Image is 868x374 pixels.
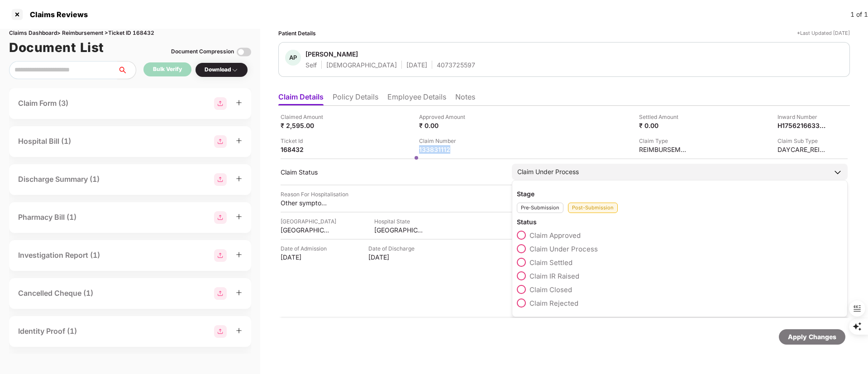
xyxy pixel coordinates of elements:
span: Claim Rejected [529,299,578,308]
div: Post-Submission [568,203,618,213]
span: Claim Approved [529,231,581,240]
div: Stage [517,189,843,198]
div: Status [517,218,843,226]
span: Claim Settled [529,258,572,267]
span: Claim IR Raised [529,272,579,280]
span: Claim Under Process [529,245,598,253]
span: Claim Closed [529,285,572,294]
div: Pre-Submission [517,203,563,213]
